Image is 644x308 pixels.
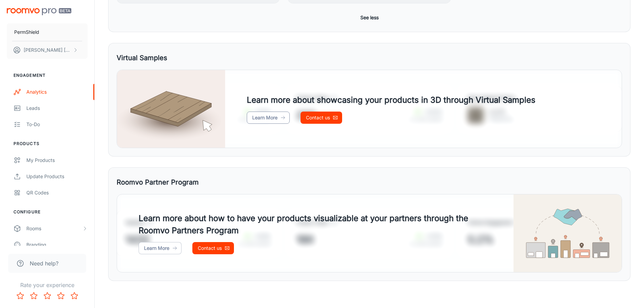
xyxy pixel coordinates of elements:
[68,289,81,303] button: Rate 5 star
[30,259,58,267] span: Need help?
[139,212,492,237] h4: Learn more about how to have your products visualizable at your partners through the Roomvo Partn...
[358,11,381,24] button: See less
[26,104,88,112] div: Leads
[7,23,88,41] button: PermShield
[5,281,89,289] p: Rate your experience
[301,112,342,124] a: Contact us
[26,88,88,96] div: Analytics
[192,242,234,254] a: Contact us
[26,121,88,128] div: To-do
[7,41,88,59] button: [PERSON_NAME] [PERSON_NAME]
[247,94,535,106] h4: Learn more about showcasing your products in 3D through Virtual Samples
[14,28,39,36] p: PermShield
[41,289,54,303] button: Rate 3 star
[54,289,68,303] button: Rate 4 star
[26,225,82,232] div: Rooms
[26,241,88,248] div: Branding
[247,112,290,124] a: Learn More
[26,157,88,164] div: My Products
[24,46,71,54] p: [PERSON_NAME] [PERSON_NAME]
[26,189,88,196] div: QR Codes
[14,289,27,303] button: Rate 1 star
[26,173,88,180] div: Update Products
[7,8,71,15] img: Roomvo PRO Beta
[27,289,41,303] button: Rate 2 star
[117,53,167,63] h5: Virtual Samples
[117,177,199,187] h5: Roomvo Partner Program
[139,242,182,254] a: Learn More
